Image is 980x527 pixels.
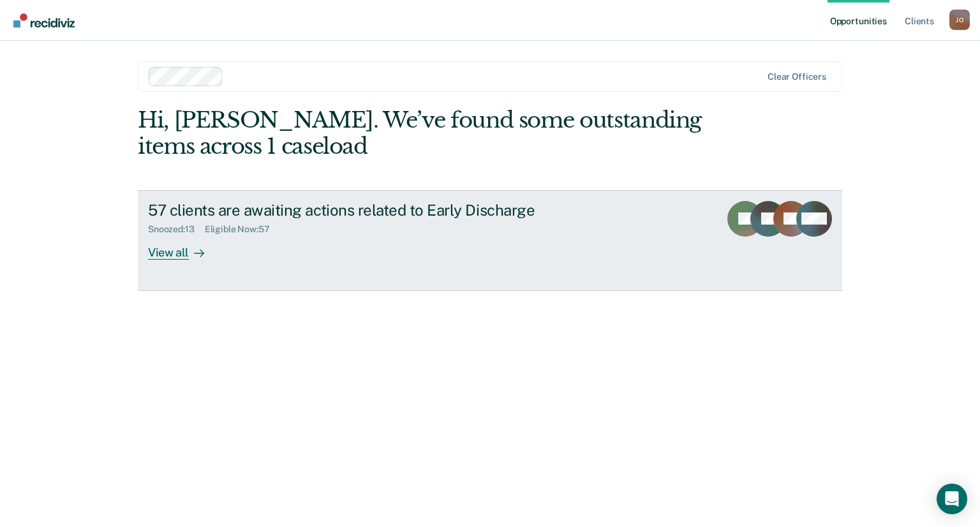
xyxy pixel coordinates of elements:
img: Recidiviz [13,13,75,27]
div: Hi, [PERSON_NAME]. We’ve found some outstanding items across 1 caseload [138,107,701,160]
div: View all [148,235,219,260]
div: 57 clients are awaiting actions related to Early Discharge [148,201,596,219]
div: J O [949,10,970,30]
div: Open Intercom Messenger [937,484,967,514]
button: Profile dropdown button [949,10,970,30]
div: Eligible Now : 57 [205,224,280,235]
div: Snoozed : 13 [148,224,205,235]
div: Clear officers [768,71,826,82]
a: 57 clients are awaiting actions related to Early DischargeSnoozed:13Eligible Now:57View all [138,190,842,291]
